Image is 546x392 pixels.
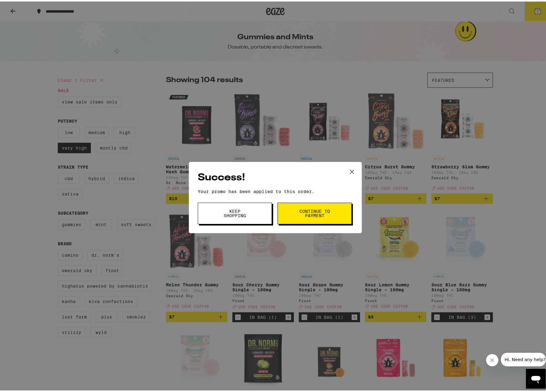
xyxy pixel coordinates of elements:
span: Continue to payment [299,208,330,216]
iframe: Close message [486,352,498,365]
button: Continue to payment [277,201,352,223]
p: Your promo has been applied to this order. [198,188,353,192]
h2: Success! [198,169,353,183]
iframe: Button to launch messaging window [526,367,546,387]
span: Keep Shopping [219,208,251,216]
button: Keep Shopping [198,201,272,223]
iframe: Message from company [501,351,546,365]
